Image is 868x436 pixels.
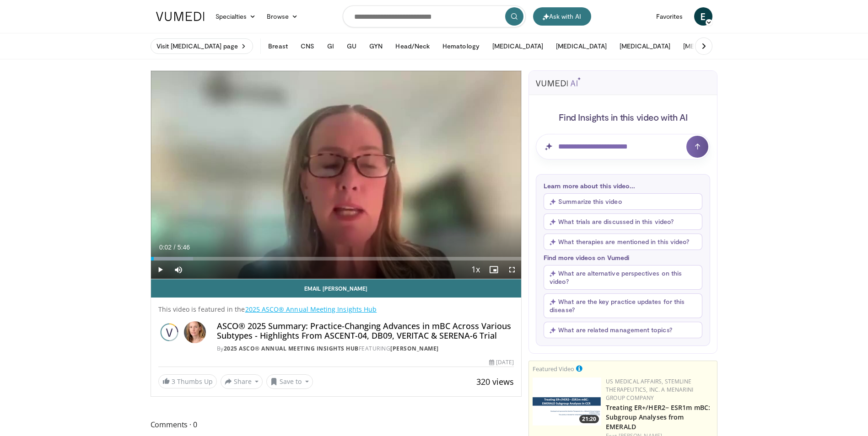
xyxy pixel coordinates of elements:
a: Favorites [651,7,689,26]
span: 3 [172,377,175,386]
span: 21:20 [579,415,599,423]
button: What are the key practice updates for this disease? [544,293,702,318]
video-js: Video Player [151,71,522,279]
a: Browse [261,7,303,26]
button: Playback Rate [466,261,485,279]
a: Visit [MEDICAL_DATA] page [151,38,253,54]
button: Hematology [437,37,485,55]
button: Save to [266,374,313,389]
button: Mute [169,261,188,279]
img: 5c3960eb-aea4-4e4e-a204-5b067e665462.png.150x105_q85_crop-smart_upscale.png [533,378,601,425]
button: [MEDICAL_DATA] [487,37,549,55]
a: Email [PERSON_NAME] [151,279,522,298]
a: 2025 ASCO® Annual Meeting Insights Hub [224,345,359,352]
button: Play [151,261,169,279]
button: Head/Neck [390,37,435,55]
p: Find more videos on Vumedi [544,254,702,261]
a: E [694,7,712,26]
button: What are related management topics? [544,322,702,338]
small: Featured Video [533,365,574,373]
div: [DATE] [489,358,514,367]
a: 2025 ASCO® Annual Meeting Insights Hub [245,305,377,314]
button: Ask with AI [533,7,591,26]
span: 5:46 [178,244,190,251]
img: Avatar [184,321,206,343]
button: What trials are discussed in this video? [544,213,702,230]
img: VuMedi Logo [156,12,205,21]
a: 3 Thumbs Up [158,374,217,388]
button: What are alternative perspectives on this video? [544,265,702,290]
a: [PERSON_NAME] [390,345,439,352]
img: vumedi-ai-logo.svg [536,77,581,86]
span: 0:02 [159,244,172,251]
button: [MEDICAL_DATA] [678,37,739,55]
span: Comments 0 [151,419,522,431]
a: Treating ER+/HER2− ESR1m mBC: Subgroup Analyses from EMERALD [606,403,710,431]
span: / [174,244,176,251]
p: Learn more about this video... [544,182,702,190]
span: 320 views [476,376,514,387]
button: Fullscreen [503,261,521,279]
button: [MEDICAL_DATA] [550,37,612,55]
button: [MEDICAL_DATA] [614,37,676,55]
button: CNS [295,37,320,55]
a: 21:20 [533,378,601,425]
div: Progress Bar [151,257,522,261]
p: This video is featured in the [158,305,514,314]
h4: Find Insights in this video with AI [536,111,710,123]
button: What therapies are mentioned in this video? [544,234,702,250]
button: Summarize this video [544,193,702,210]
button: Share [221,374,263,389]
button: GYN [364,37,388,55]
input: Search topics, interventions [343,5,526,27]
a: US Medical Affairs, Stemline Therapeutics, Inc. a Menarini Group Company [606,378,693,402]
h4: ASCO® 2025 Summary: Practice-Changing Advances in mBC Across Various Subtypes - Highlights From A... [217,321,514,341]
button: Enable picture-in-picture mode [485,261,503,279]
button: GI [322,37,340,55]
button: GU [341,37,362,55]
div: By FEATURING [217,345,514,353]
img: 2025 ASCO® Annual Meeting Insights Hub [158,321,180,343]
input: Question for AI [536,134,710,160]
button: Breast [263,37,293,55]
a: Specialties [210,7,262,26]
